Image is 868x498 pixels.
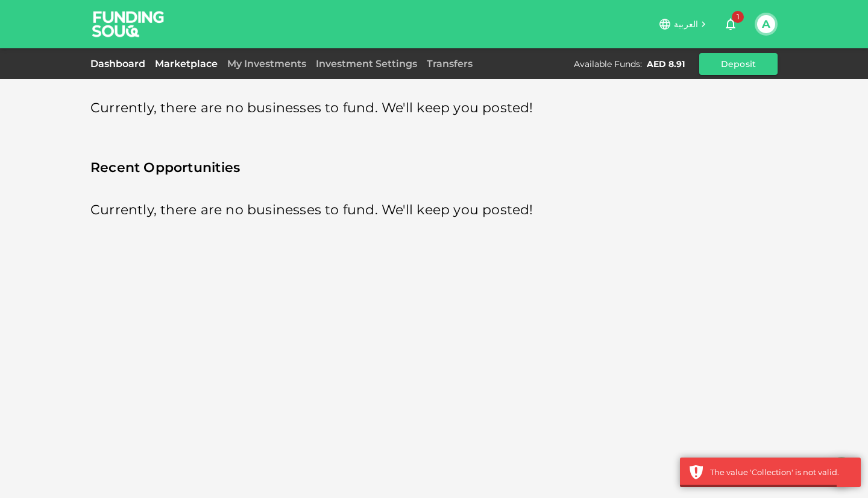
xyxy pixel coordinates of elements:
[222,58,311,69] a: My Investments
[674,19,698,30] span: العربية
[422,58,477,69] a: Transfers
[90,199,533,222] span: Currently, there are no businesses to fund. We'll keep you posted!
[719,12,743,36] button: 1
[647,58,685,70] div: AED 8.91
[699,53,778,75] button: Deposit
[150,58,222,69] a: Marketplace
[732,11,744,23] span: 1
[90,156,778,180] span: Recent Opportunities
[90,97,533,120] span: Currently, there are no businesses to fund. We'll keep you posted!
[710,467,852,479] div: The value 'Collection' is not valid.
[311,58,422,69] a: Investment Settings
[90,58,150,69] a: Dashboard
[757,15,775,33] button: A
[574,58,642,70] div: Available Funds :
